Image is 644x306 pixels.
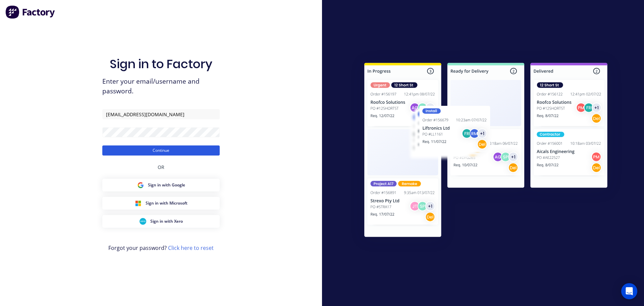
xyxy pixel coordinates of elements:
img: Google Sign in [137,182,144,188]
span: Enter your email/username and password. [102,77,220,96]
span: Sign in with Microsoft [146,200,187,206]
h1: Sign in to Factory [110,57,212,71]
input: Email/Username [102,109,220,119]
button: Xero Sign inSign in with Xero [102,215,220,228]
img: Sign in [350,49,622,253]
div: Open Intercom Messenger [621,283,637,299]
img: Xero Sign in [140,218,146,225]
button: Microsoft Sign inSign in with Microsoft [102,197,220,210]
span: Sign in with Xero [150,218,183,224]
button: Google Sign inSign in with Google [102,179,220,191]
a: Click here to reset [168,244,214,252]
img: Microsoft Sign in [135,200,142,207]
div: OR [158,156,164,179]
span: Forgot your password? [108,244,214,252]
span: Sign in with Google [148,182,185,188]
button: Continue [102,145,220,156]
img: Factory [5,5,56,19]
